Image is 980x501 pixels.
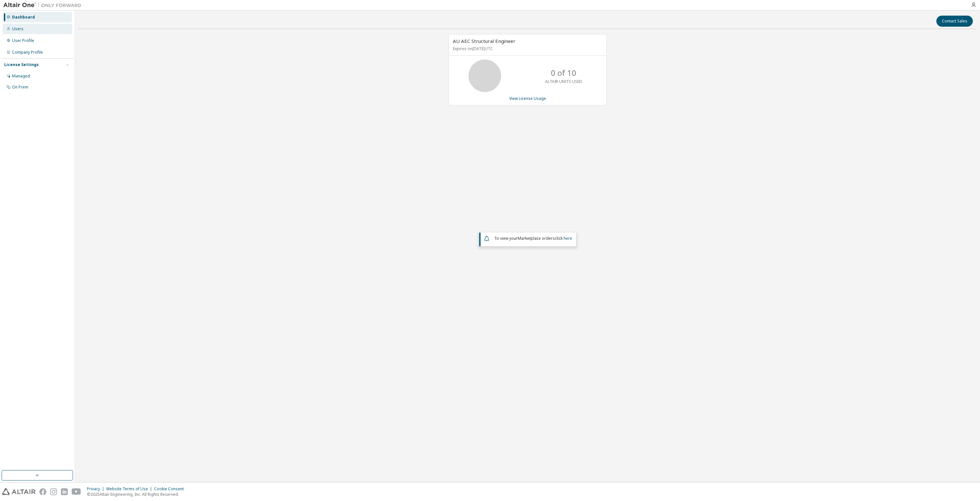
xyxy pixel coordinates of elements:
[518,236,555,241] em: Marketplace orders
[509,96,546,101] a: View License Usage
[4,62,39,67] div: License Settings
[936,16,973,27] button: Contact Sales
[154,486,188,492] div: Cookie Consent
[12,26,23,32] div: Users
[50,488,57,495] img: instagram.svg
[12,50,43,55] div: Company Profile
[12,15,35,20] div: Dashboard
[3,2,85,8] img: Altair One
[87,492,188,497] p: © 2025 Altair Engineering, Inc. All Rights Reserved.
[545,79,582,84] p: ALTAIR UNITS USED
[564,236,572,241] a: here
[12,85,28,90] div: On Prem
[87,486,106,492] div: Privacy
[106,486,154,492] div: Website Terms of Use
[61,488,68,495] img: linkedin.svg
[12,38,34,43] div: User Profile
[453,46,601,51] p: Expires on [DATE] UTC
[453,38,515,44] span: AU AEC Structural Engineer
[551,67,576,78] p: 0 of 10
[72,488,81,495] img: youtube.svg
[494,236,572,241] span: To view your click
[39,488,46,495] img: facebook.svg
[12,74,30,79] div: Managed
[2,488,36,495] img: altair_logo.svg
